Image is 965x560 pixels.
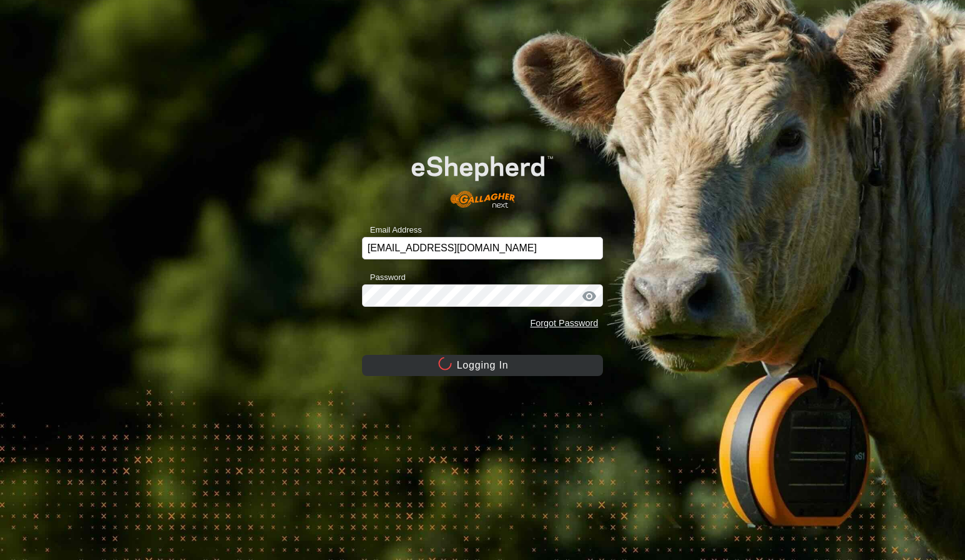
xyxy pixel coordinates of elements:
label: Email Address [362,224,422,236]
button: Logging In [362,355,604,376]
img: E-shepherd Logo [386,136,579,218]
input: Email Address [362,237,604,259]
label: Password [362,271,406,284]
a: Forgot Password [530,318,598,328]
